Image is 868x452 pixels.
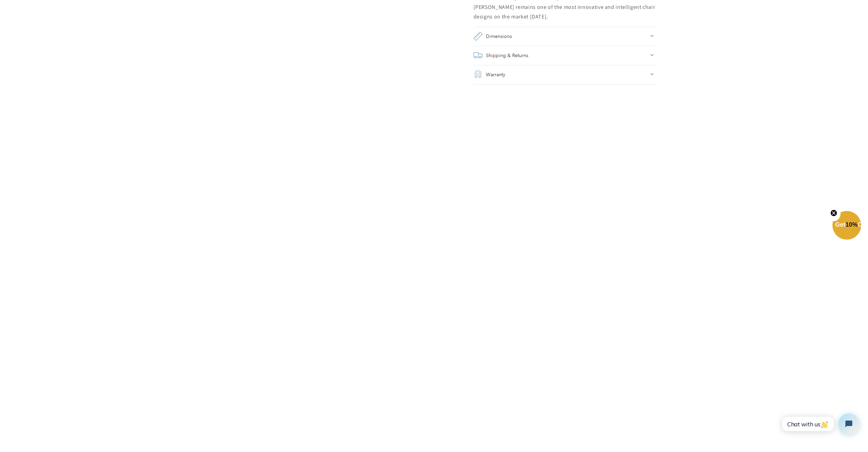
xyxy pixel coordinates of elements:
[212,148,657,437] iframe: Product reviews widget
[474,70,482,79] img: guarantee.png
[486,31,512,41] h2: Dimensions
[832,212,861,240] div: Get10%OffClose teaser
[827,205,841,221] button: Close teaser
[474,27,657,46] summary: Dimensions
[474,46,657,65] summary: Shipping & Returns
[835,221,867,228] span: Get Off
[486,70,505,79] h2: Warranty
[486,51,528,60] h2: Shipping & Returns
[474,65,657,84] summary: Warranty
[845,221,858,228] span: 10%
[775,408,865,440] iframe: Tidio Chat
